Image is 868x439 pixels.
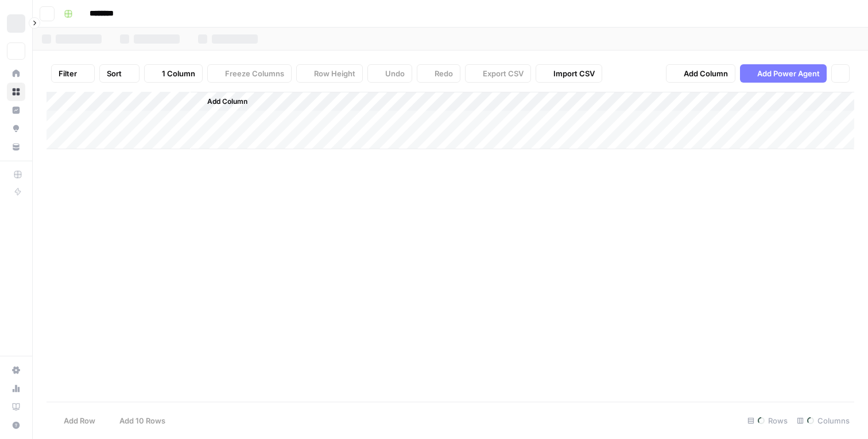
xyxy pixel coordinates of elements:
[46,411,102,430] button: Add Row
[553,68,595,79] span: Import CSV
[666,64,735,83] button: Add Column
[536,64,602,83] button: Import CSV
[64,415,95,426] span: Add Row
[51,64,95,83] button: Filter
[385,68,405,79] span: Undo
[465,64,531,83] button: Export CSV
[207,64,292,83] button: Freeze Columns
[740,64,827,83] button: Add Power Agent
[367,64,412,83] button: Undo
[7,64,25,83] a: Home
[7,398,25,416] a: Learning Hub
[435,68,453,79] span: Redo
[296,64,363,83] button: Row Height
[792,411,854,430] div: Columns
[7,83,25,101] a: Browse
[119,415,165,426] span: Add 10 Rows
[684,68,728,79] span: Add Column
[107,68,122,79] span: Sort
[99,64,139,83] button: Sort
[144,64,203,83] button: 1 Column
[59,68,77,79] span: Filter
[207,96,247,107] span: Add Column
[483,68,524,79] span: Export CSV
[7,379,25,398] a: Usage
[102,411,172,430] button: Add 10 Rows
[757,68,820,79] span: Add Power Agent
[7,138,25,156] a: Your Data
[7,361,25,379] a: Settings
[417,64,460,83] button: Redo
[162,68,195,79] span: 1 Column
[7,416,25,434] button: Help + Support
[7,101,25,119] a: Insights
[743,411,792,430] div: Rows
[314,68,355,79] span: Row Height
[7,119,25,138] a: Opportunities
[225,68,284,79] span: Freeze Columns
[192,94,252,109] button: Add Column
